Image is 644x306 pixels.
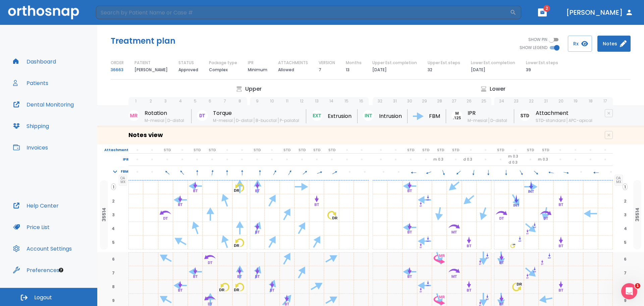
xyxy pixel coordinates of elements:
p: m 0.3 [433,157,443,163]
span: 6 [623,256,628,262]
p: 16 [359,98,363,104]
span: 190° [466,169,481,175]
span: 180° [499,169,514,175]
p: 8 [238,98,241,104]
span: 7 [111,270,116,276]
p: 28 [437,98,442,104]
p: STD [283,147,290,153]
button: Dental Monitoring [9,96,78,113]
p: STD [209,147,216,153]
p: PATIENT [135,60,151,66]
span: 30° [267,169,282,175]
p: 35514 [101,208,107,222]
p: d 0.3 [463,157,472,163]
p: 1 [135,98,137,104]
button: Dashboard [9,53,60,70]
p: IPR [248,60,254,66]
p: Package type [209,60,237,66]
span: 3 [623,212,628,218]
div: Tooltip anchor [58,267,64,273]
p: Rotation [145,109,185,117]
span: 1 [623,183,628,190]
p: Complex [209,66,228,74]
a: Shipping [9,118,53,134]
p: [DATE] [471,66,485,74]
button: Rx [568,36,592,52]
p: 3 [164,98,167,104]
p: m 0.3 [538,157,548,163]
p: 24 [499,98,504,104]
p: m 0.3 [508,154,518,160]
span: 9 [111,297,116,303]
span: 50° [297,169,312,175]
span: 100° [558,169,574,175]
p: 32 [378,98,382,104]
span: 0° [252,169,267,175]
button: Account Settings [9,241,76,257]
iframe: Intercom live chat [621,283,637,299]
span: 160° [436,169,451,175]
p: 5 [194,98,197,104]
p: STD [527,147,534,153]
span: 10° [205,169,220,175]
p: STD [164,147,171,153]
button: [PERSON_NAME] [563,6,636,18]
p: 31 [393,98,397,104]
p: [DATE] [372,66,387,74]
p: STD [299,147,306,153]
span: 1 [111,183,116,190]
p: 13 [315,98,319,104]
button: Notes [597,36,631,52]
span: 130° [529,169,544,175]
p: 32 [428,66,432,74]
p: 4 [179,98,182,104]
p: STD [328,147,335,153]
p: VERSION [319,60,335,66]
span: 30° [282,169,298,175]
span: 5 [111,239,116,245]
span: 150° [514,169,529,175]
button: Help Center [9,198,63,214]
span: 2 [623,198,628,204]
span: 0° [190,169,205,175]
p: STD [313,147,320,153]
a: 36663 [111,66,123,74]
button: Patients [9,75,52,91]
p: 22 [529,98,534,104]
span: 8 [111,283,116,290]
p: 21 [544,98,548,104]
p: 9 [256,98,259,104]
p: 30 [407,98,412,104]
p: 29 [422,98,427,104]
span: M-mesial [145,118,166,123]
p: 18 [589,98,593,104]
span: M-mesial [213,118,234,123]
a: Invoices [9,139,52,156]
p: Upper [245,85,262,93]
span: D-distal [166,118,185,123]
p: STD [254,147,261,153]
span: 0° [220,169,235,175]
span: 9 [623,297,628,303]
span: 7 [623,270,628,276]
span: 280° [544,169,559,175]
p: 23 [514,98,519,104]
img: Orthosnap [8,5,79,19]
p: IPR [97,157,128,163]
span: 60° [327,169,342,175]
button: Price List [9,219,54,235]
p: STATUS [178,60,194,66]
p: 39 [526,66,531,74]
span: 2 [543,5,550,12]
span: 270° [589,169,604,175]
span: 270° [406,169,421,175]
p: Upper Est.completion [372,60,417,66]
p: STD [452,147,459,153]
p: 17 [603,98,607,104]
p: Approved [178,66,198,74]
span: D-distal [489,118,508,123]
span: B-bucctal [254,118,278,123]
